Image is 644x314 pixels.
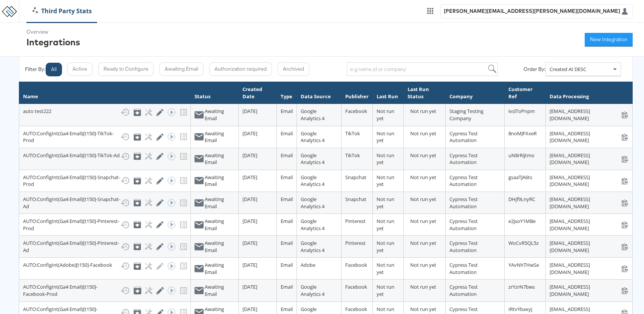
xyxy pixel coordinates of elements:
[449,196,478,210] span: Cypress Test Automation
[585,33,633,46] button: New Integration
[23,152,187,161] div: AUTO:ConfigInt(Ga4 Email)[t150]-TikTok-Ad
[281,108,293,114] span: Email
[410,130,442,137] div: Not run yet
[410,218,442,225] div: Not run yet
[508,306,532,312] span: IRtvYbaxyj
[508,283,535,290] span: zrYzrN7bws
[377,130,394,144] span: Not run yet
[377,152,394,166] span: Not run yet
[281,218,293,224] span: Email
[281,196,293,203] span: Email
[301,174,324,188] span: Google Analytics 4
[373,82,404,104] th: Last Run
[341,82,373,104] th: Publisher
[23,261,187,271] div: AUTO:ConfigInt(Adobe)[t150]-Facebook
[242,240,257,246] span: [DATE]
[98,62,154,76] button: Ready to Configure
[301,196,324,210] span: Google Analytics 4
[449,108,483,122] span: Staging Testing Company
[410,261,442,269] div: Not run yet
[550,218,629,232] div: [EMAIL_ADDRESS][DOMAIN_NAME]
[209,62,272,76] button: Authorization required
[26,28,80,36] div: Overview
[508,152,534,159] span: uN8rRijtmo
[297,82,341,104] th: Data Source
[550,174,629,188] div: [EMAIL_ADDRESS][DOMAIN_NAME]
[449,152,478,166] span: Cypress Test Automation
[23,108,187,117] div: auto test222
[242,283,257,290] span: [DATE]
[23,218,187,232] div: AUTO:ConfigInt(Ga4 Email)[t150]-Pinterest-Prod
[23,130,187,144] div: AUTO:ConfigInt(Ga4 Email)[t150]-TikTok-Prod
[191,82,239,104] th: Status
[205,218,235,232] div: Awaiting Email
[19,82,191,104] th: Name
[377,108,394,122] span: Not run yet
[449,130,478,144] span: Cypress Test Automation
[242,261,257,268] span: [DATE]
[508,196,535,203] span: DHjf9LnyRC
[445,82,504,104] th: Company
[242,152,257,159] span: [DATE]
[524,66,545,73] div: Order By:
[25,66,45,73] div: Filter By:
[410,283,442,291] div: Not run yet
[301,240,324,254] span: Google Analytics 4
[281,240,293,246] span: Email
[508,261,539,268] span: YAvNhTHwSe
[410,174,442,181] div: Not run yet
[377,218,394,232] span: Not run yet
[239,82,277,104] th: Created Date
[345,152,360,159] span: TikTok
[23,174,187,188] div: AUTO:ConfigInt(Ga4 Email)[t150]-Snapchat-Prod
[242,130,257,137] span: [DATE]
[347,62,498,76] input: e.g name,id or company
[345,196,366,203] span: Snapchat
[46,63,62,76] button: All
[345,108,367,114] span: Facebook
[301,130,324,144] span: Google Analytics 4
[205,152,235,166] div: Awaiting Email
[449,240,478,254] span: Cypress Test Automation
[410,240,442,247] div: Not run yet
[345,261,367,268] span: Facebook
[205,261,235,275] div: Awaiting Email
[410,152,442,159] div: Not run yet
[278,62,309,76] button: Archived
[449,261,478,275] span: Cypress Test Automation
[242,108,257,114] span: [DATE]
[345,240,366,246] span: Pinterest
[410,196,442,203] div: Not run yet
[242,218,257,224] span: [DATE]
[281,283,293,290] span: Email
[508,130,537,137] span: 8noMJFXxeR
[345,306,367,312] span: Facebook
[550,66,586,73] span: Created At DESC
[508,218,536,224] span: e2jsoY1MBe
[277,82,297,104] th: Type
[242,196,257,203] span: [DATE]
[301,218,324,232] span: Google Analytics 4
[410,306,442,313] div: Not run yet
[550,283,629,297] div: [EMAIL_ADDRESS][DOMAIN_NAME]
[449,174,478,188] span: Cypress Test Automation
[410,108,442,115] div: Not run yet
[67,62,93,76] button: Active
[281,174,293,181] span: Email
[281,130,293,137] span: Email
[205,108,235,122] div: Awaiting Email
[23,196,187,210] div: AUTO:ConfigInt(Ga4 Email)[t150]-Snapchat-Ad
[242,306,257,312] span: [DATE]
[281,261,293,268] span: Email
[205,240,235,254] div: Awaiting Email
[27,7,97,15] a: Third Party Stats
[508,174,532,181] span: gsaaTJA6ts
[550,108,629,122] div: [EMAIL_ADDRESS][DOMAIN_NAME]
[26,36,80,48] div: Integrations
[508,240,539,246] span: WoCvR5QL5z
[550,152,629,166] div: [EMAIL_ADDRESS][DOMAIN_NAME]
[377,196,394,210] span: Not run yet
[449,283,478,297] span: Cypress Test Automation
[377,261,394,275] span: Not run yet
[205,174,235,188] div: Awaiting Email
